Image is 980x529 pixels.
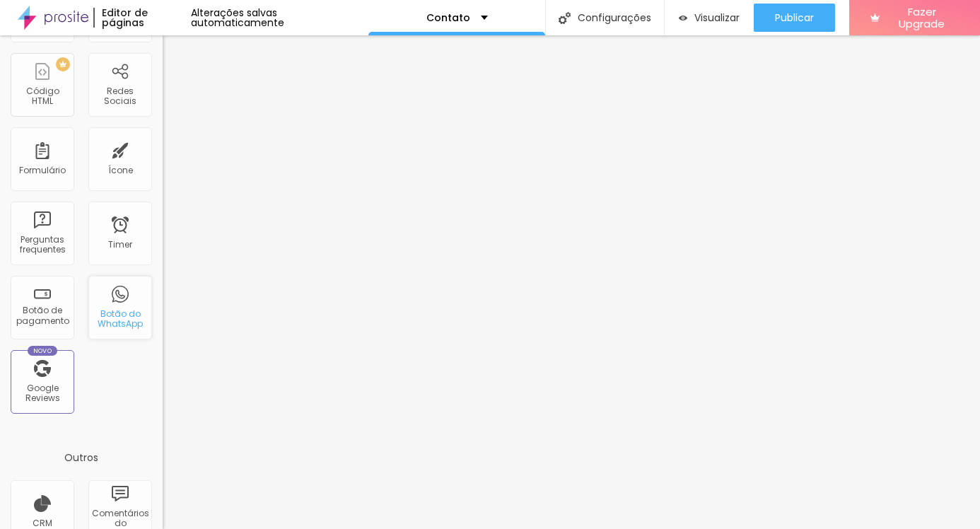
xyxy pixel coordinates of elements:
[775,12,814,23] span: Publicar
[679,12,687,24] img: view-1.svg
[191,8,368,28] div: Alterações salvas automaticamente
[665,4,753,32] button: Visualizar
[14,86,70,107] div: Código HTML
[14,235,70,255] div: Perguntas frequentes
[163,35,980,529] iframe: Editor
[14,383,70,404] div: Google Reviews
[28,346,58,356] div: Novo
[108,165,133,175] div: Ícone
[885,6,959,30] span: Fazer Upgrade
[93,8,191,28] div: Editor de páginas
[108,240,132,250] div: Timer
[92,86,148,107] div: Redes Sociais
[14,306,70,326] div: Botão de pagamento
[694,12,740,23] span: Visualizar
[19,165,66,175] div: Formulário
[33,518,52,528] div: CRM
[754,4,835,32] button: Publicar
[559,12,571,24] img: Icone
[426,13,470,23] p: Contato
[92,309,148,330] div: Botão do WhatsApp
